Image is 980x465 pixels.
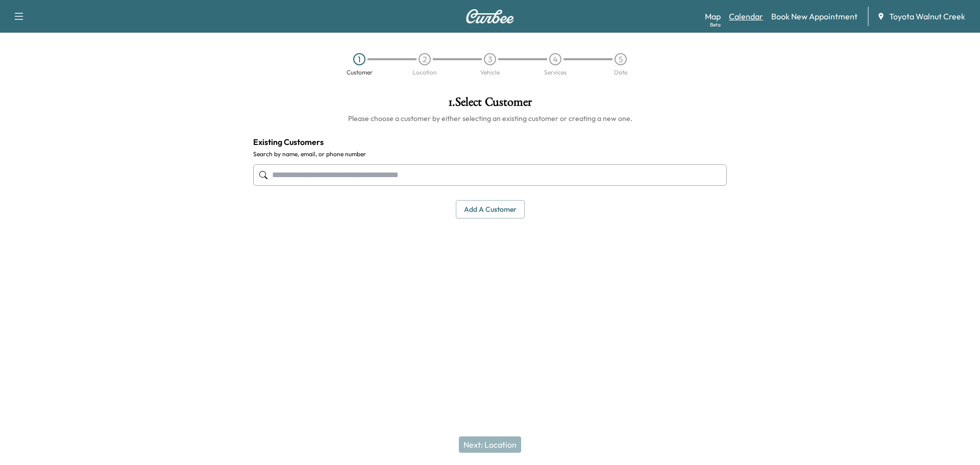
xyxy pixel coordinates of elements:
a: MapBeta [705,10,721,22]
button: Add a customer [456,200,525,219]
div: Services [544,69,567,76]
div: Date [614,69,627,76]
span: Toyota Walnut Creek [889,10,965,22]
img: Curbee Logo [465,9,514,23]
div: Customer [347,69,373,76]
div: 5 [615,53,627,65]
label: Search by name, email, or phone number [253,150,727,158]
a: Book New Appointment [771,10,857,22]
div: Location [412,69,437,76]
h4: Existing Customers [253,136,727,148]
h1: 1 . Select Customer [253,96,727,113]
div: Vehicle [480,69,500,76]
a: Calendar [729,10,763,22]
div: 2 [419,53,431,65]
div: 4 [549,53,561,65]
h6: Please choose a customer by either selecting an existing customer or creating a new one. [253,113,727,124]
div: 3 [484,53,496,65]
div: 1 [353,53,365,65]
div: Beta [710,21,721,29]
